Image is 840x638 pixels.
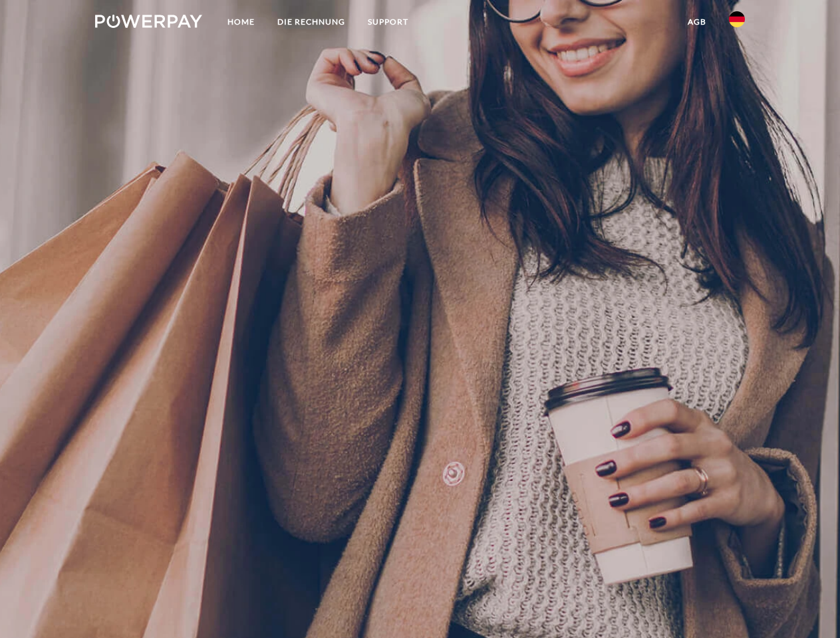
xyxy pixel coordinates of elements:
[676,10,718,34] a: agb
[356,10,420,34] a: SUPPORT
[95,15,202,28] img: logo-powerpay-white.svg
[216,10,266,34] a: Home
[729,11,745,27] img: de
[266,10,356,34] a: DIE RECHNUNG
